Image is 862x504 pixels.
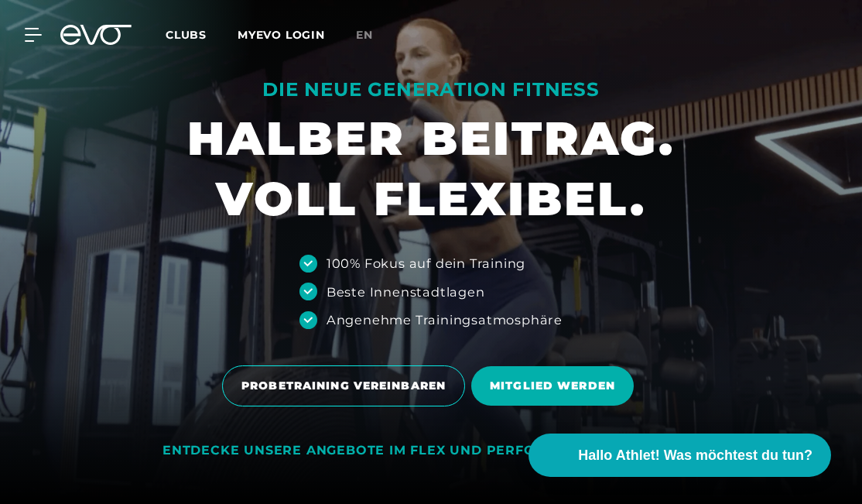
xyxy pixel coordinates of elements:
h1: HALBER BEITRAG. VOLL FLEXIBEL. [187,108,675,229]
a: en [356,26,392,44]
span: en [356,28,373,42]
span: MITGLIED WERDEN [490,378,615,394]
span: Hallo Athlet! Was möchtest du tun? [578,445,812,466]
div: ENTDECKE UNSERE ANGEBOTE IM FLEX UND PERFORMER [PERSON_NAME] [162,443,700,459]
a: PROBETRAINING VEREINBAREN [222,354,471,418]
a: MITGLIED WERDEN [471,355,640,417]
a: MYEVO LOGIN [238,28,325,42]
span: PROBETRAINING VEREINBAREN [241,378,446,394]
button: Hallo Athlet! Was möchtest du tun? [528,434,831,477]
div: Beste Innenstadtlagen [327,283,485,301]
div: 100% Fokus auf dein Training [327,254,525,273]
span: Clubs [166,28,207,42]
a: Clubs [166,27,238,42]
div: Angenehme Trainingsatmosphäre [327,310,563,329]
div: DIE NEUE GENERATION FITNESS [187,77,675,102]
